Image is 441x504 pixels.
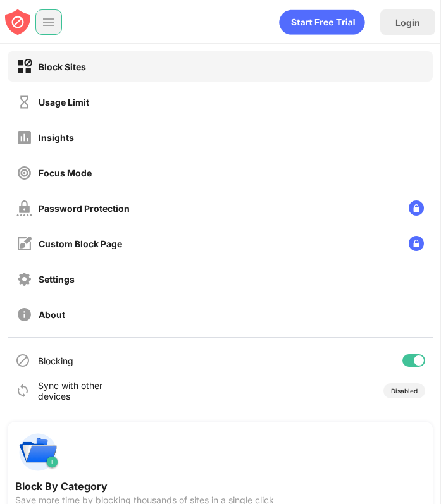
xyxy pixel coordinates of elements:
[16,271,32,287] img: settings-off.svg
[409,200,424,216] img: lock-menu.svg
[409,236,424,251] img: lock-menu.svg
[16,130,32,145] img: insights-off.svg
[16,236,32,252] img: customize-block-page-off.svg
[39,61,86,72] div: Block Sites
[15,429,61,475] img: push-categories.svg
[16,165,32,181] img: focus-off.svg
[39,309,65,320] div: About
[38,380,103,402] div: Sync with other devices
[395,17,420,28] div: Login
[39,203,130,214] div: Password Protection
[15,383,30,398] img: sync-icon.svg
[16,59,32,75] img: block-on.svg
[391,387,418,395] div: Disabled
[279,9,365,35] div: animation
[16,307,32,323] img: about-off.svg
[5,9,30,35] img: blocksite-icon-red.svg
[16,200,32,216] img: password-protection-off.svg
[15,480,425,493] div: Block By Category
[39,168,92,178] div: Focus Mode
[39,132,74,143] div: Insights
[38,355,73,366] div: Blocking
[15,353,30,368] img: blocking-icon.svg
[16,94,32,110] img: time-usage-off.svg
[39,238,122,249] div: Custom Block Page
[39,97,89,108] div: Usage Limit
[39,274,75,285] div: Settings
